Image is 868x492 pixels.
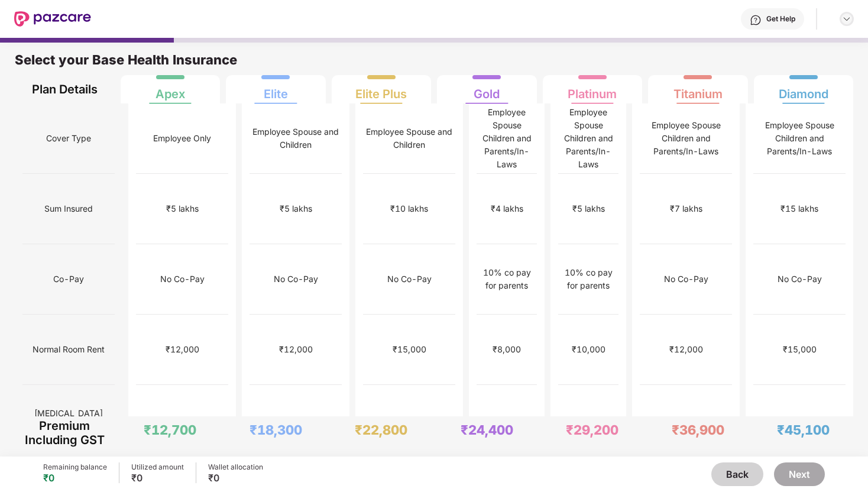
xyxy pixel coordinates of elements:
[673,77,723,101] div: Titanium
[842,14,851,24] img: svg+xml;base64,PHN2ZyBpZD0iRHJvcGRvd24tMzJ4MzIiIHhtbG5zPSJodHRwOi8vd3d3LnczLm9yZy8yMDAwL3N2ZyIgd2...
[264,77,288,101] div: Elite
[22,416,107,449] div: Premium Including GST
[779,77,828,101] div: Diamond
[46,127,91,150] span: Cover Type
[355,77,407,101] div: Elite Plus
[493,413,522,426] div: No limit
[166,343,199,356] div: ₹12,000
[208,462,263,472] div: Wallet allocation
[53,268,84,290] span: Co-Pay
[355,422,407,438] div: ₹22,800
[558,106,618,171] div: Employee Spouse Children and Parents/In-Laws
[363,125,455,151] div: Employee Spouse and Children
[22,402,115,438] span: [MEDICAL_DATA] Room Rent
[390,202,428,215] div: ₹10 lakhs
[43,462,107,472] div: Remaining balance
[672,413,701,426] div: No limit
[572,202,605,215] div: ₹5 lakhs
[664,273,708,286] div: No Co-Pay
[780,202,818,215] div: ₹15 lakhs
[280,202,312,215] div: ₹5 lakhs
[33,338,105,361] span: Normal Room Rent
[393,343,426,356] div: ₹15,000
[22,75,107,103] div: Plan Details
[568,77,617,101] div: Platinum
[558,266,618,292] div: 10% co pay for parents
[153,132,211,145] div: Employee Only
[131,472,184,484] div: ₹0
[711,462,763,486] button: Back
[477,106,537,171] div: Employee Spouse Children and Parents/In-Laws
[250,422,302,438] div: ₹18,300
[572,343,605,356] div: ₹10,000
[166,202,199,215] div: ₹5 lakhs
[669,343,703,356] div: ₹12,000
[387,273,432,286] div: No Co-Pay
[774,462,825,486] button: Next
[160,273,205,286] div: No Co-Pay
[566,422,618,438] div: ₹29,200
[144,422,196,438] div: ₹12,700
[208,472,263,484] div: ₹0
[274,273,318,286] div: No Co-Pay
[750,14,762,26] img: svg+xml;base64,PHN2ZyBpZD0iSGVscC0zMngzMiIgeG1sbnM9Imh0dHA6Ly93d3cudzMub3JnLzIwMDAvc3ZnIiB3aWR0aD...
[250,125,342,151] div: Employee Spouse and Children
[477,266,537,292] div: 10% co pay for parents
[156,77,185,101] div: Apex
[670,202,702,215] div: ₹7 lakhs
[785,413,814,426] div: No limit
[281,413,310,426] div: No limit
[43,472,107,484] div: ₹0
[168,413,197,426] div: No limit
[493,343,521,356] div: ₹8,000
[574,413,603,426] div: No limit
[44,198,93,220] span: Sum Insured
[15,51,853,75] div: Select your Base Health Insurance
[131,462,184,472] div: Utilized amount
[491,202,523,215] div: ₹4 lakhs
[753,119,846,158] div: Employee Spouse Children and Parents/In-Laws
[766,14,795,24] div: Get Help
[461,422,513,438] div: ₹24,400
[640,119,732,158] div: Employee Spouse Children and Parents/In-Laws
[279,343,313,356] div: ₹12,000
[14,11,91,27] img: New Pazcare Logo
[395,413,424,426] div: No limit
[778,273,822,286] div: No Co-Pay
[672,422,724,438] div: ₹36,900
[474,77,500,101] div: Gold
[777,422,830,438] div: ₹45,100
[783,343,817,356] div: ₹15,000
